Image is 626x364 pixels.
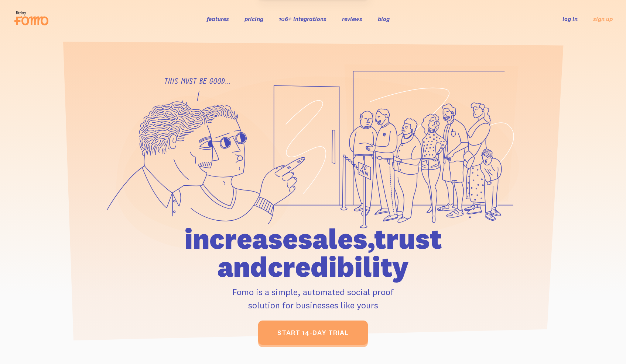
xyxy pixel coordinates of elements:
[258,321,368,345] a: start 14-day trial
[562,15,578,22] a: log in
[207,15,229,22] a: features
[244,15,263,22] a: pricing
[142,285,484,312] p: Fomo is a simple, automated social proof solution for businesses like yours
[342,15,362,22] a: reviews
[142,225,484,281] h1: increase sales, trust and credibility
[378,15,390,22] a: blog
[279,15,326,22] a: 106+ integrations
[593,15,613,23] a: sign up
